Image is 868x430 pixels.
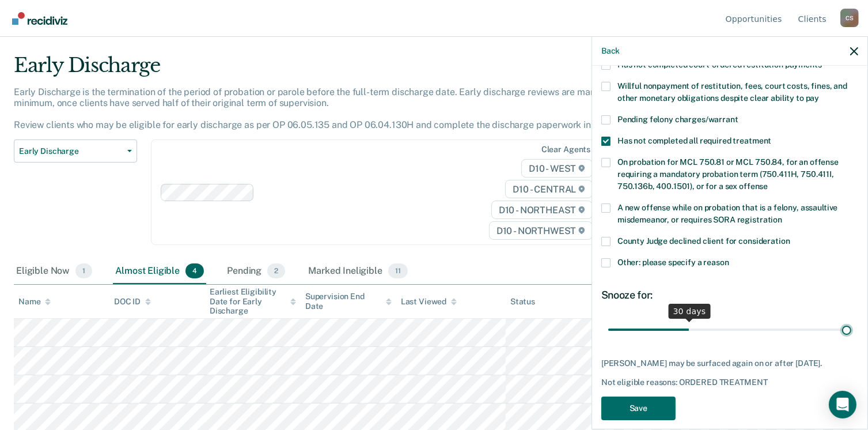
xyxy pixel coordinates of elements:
[601,359,858,368] div: [PERSON_NAME] may be surfaced again on or after [DATE].
[617,115,738,124] span: Pending felony charges/warrant
[541,145,590,154] div: Clear agents
[19,146,123,156] span: Early Discharge
[305,292,392,311] div: Supervision End Date
[669,304,711,319] div: 30 days
[306,259,410,284] div: Marked Ineligible
[185,263,204,278] span: 4
[829,391,856,418] div: Open Intercom Messenger
[75,263,92,278] span: 1
[840,9,859,27] button: Profile dropdown button
[210,287,296,316] div: Earliest Eligibility Date for Early Discharge
[601,289,858,301] div: Snooze for:
[114,297,151,307] div: DOC ID
[601,397,676,420] button: Save
[14,86,633,131] p: Early Discharge is the termination of the period of probation or parole before the full-term disc...
[225,259,287,284] div: Pending
[840,9,859,27] div: C S
[601,46,620,56] button: Back
[510,297,535,307] div: Status
[18,297,51,307] div: Name
[617,203,837,224] span: A new offense while on probation that is a felony, assaultive misdemeanor, or requires SORA regis...
[521,159,593,178] span: D10 - WEST
[601,378,858,387] div: Not eligible reasons: ORDERED TREATMENT
[14,54,665,86] div: Early Discharge
[617,136,771,145] span: Has not completed all required treatment
[113,259,206,284] div: Almost Eligible
[617,157,839,191] span: On probation for MCL 750.81 or MCL 750.84, for an offense requiring a mandatory probation term (7...
[401,297,457,307] div: Last Viewed
[14,259,94,284] div: Eligible Now
[617,258,729,267] span: Other: please specify a reason
[12,12,67,25] img: Recidiviz
[617,236,790,246] span: County Judge declined client for consideration
[388,263,408,278] span: 11
[267,263,285,278] span: 2
[491,201,593,219] span: D10 - NORTHEAST
[617,81,847,103] span: Willful nonpayment of restitution, fees, court costs, fines, and other monetary obligations despi...
[505,180,593,198] span: D10 - CENTRAL
[489,221,593,240] span: D10 - NORTHWEST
